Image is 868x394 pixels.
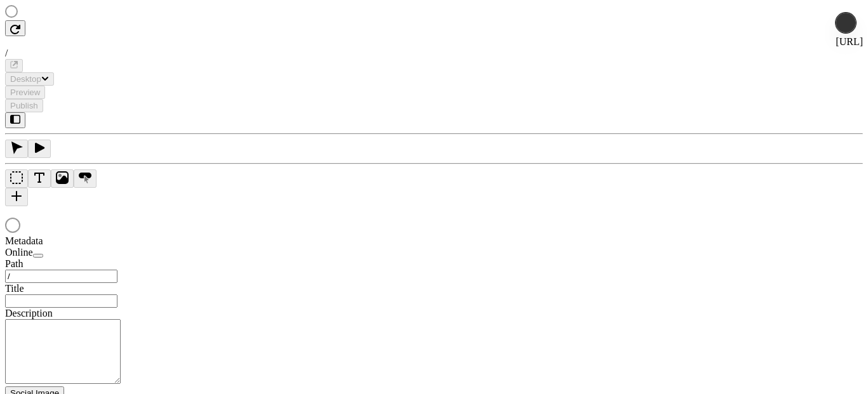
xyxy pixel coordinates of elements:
span: Path [5,258,23,269]
button: Desktop [5,72,54,86]
span: Publish [10,101,38,110]
div: / [5,48,863,59]
button: Box [5,169,28,188]
button: Button [74,169,97,188]
span: Description [5,308,53,318]
button: Preview [5,86,45,99]
button: Publish [5,99,43,112]
div: [URL] [5,36,863,48]
span: Preview [10,88,40,97]
span: Title [5,283,24,294]
button: Text [28,169,51,188]
div: Metadata [5,235,157,247]
span: Online [5,247,33,258]
span: Desktop [10,74,41,84]
button: Image [51,169,74,188]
